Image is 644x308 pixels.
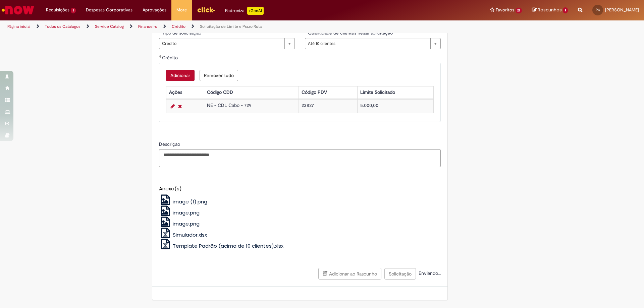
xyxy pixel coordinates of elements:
[169,102,176,110] a: Editar Linha 1
[538,7,562,13] span: Rascunhos
[1,3,35,17] img: ServiceNow
[596,8,600,12] span: PG
[308,30,394,36] span: Quantidade de clientes nessa solicitação
[166,70,195,81] button: Add a row for Crédito
[417,270,441,276] span: Enviando...
[173,209,200,216] span: image.png
[496,7,514,13] span: Favoritos
[45,24,80,29] a: Todos os Catálogos
[204,99,299,113] td: NE - CDL Cabo - 729
[159,186,441,192] h5: Anexo(s)
[305,30,308,33] span: Obrigatório Preenchido
[159,141,181,147] span: Descrição
[159,220,200,227] a: image.png
[159,30,162,33] span: Obrigatório Preenchido
[200,24,262,29] a: Solicitação de Limite e Prazo Rota
[159,198,208,205] a: image (1).png
[176,102,183,110] a: Remover linha 1
[173,220,200,227] span: image.png
[247,7,264,15] p: +GenAi
[159,209,200,216] a: image.png
[162,30,203,36] span: Tipo de solicitação
[197,5,215,15] img: click_logo_yellow_360x200.png
[71,8,76,13] span: 1
[173,242,283,249] span: Template Padrão (acima de 10 clientes).xlsx
[176,7,187,13] span: More
[532,7,568,13] a: Rascunhos
[162,55,179,61] span: Crédito
[173,198,207,205] span: image (1).png
[605,7,639,13] span: [PERSON_NAME]
[86,7,132,13] span: Despesas Corporativas
[5,20,424,33] ul: Trilhas de página
[172,24,185,29] a: Crédito
[173,231,207,238] span: Simulador.xlsx
[357,99,433,113] td: 5.000,00
[46,7,69,13] span: Requisições
[159,242,284,249] a: Template Padrão (acima de 10 clientes).xlsx
[143,7,166,13] span: Aprovações
[166,86,204,99] th: Ações
[159,149,441,167] textarea: Descrição
[138,24,157,29] a: Financeiro
[95,24,124,29] a: Service Catalog
[7,24,31,29] a: Página inicial
[563,7,568,13] span: 1
[299,99,357,113] td: 23827
[162,38,281,49] span: Crédito
[225,7,264,15] div: Padroniza
[299,86,357,99] th: Código PDV
[159,55,162,58] span: Obrigatório Preenchido
[200,70,238,81] button: Remove all rows for Crédito
[308,38,427,49] span: Até 10 clientes
[204,86,299,99] th: Código CDD
[159,231,207,238] a: Simulador.xlsx
[357,86,433,99] th: Limite Solicitado
[516,8,522,13] span: 21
